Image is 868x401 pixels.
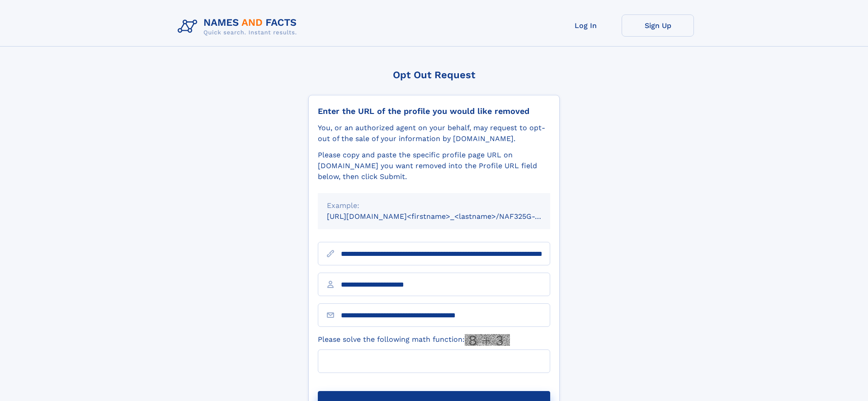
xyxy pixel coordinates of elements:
div: Please copy and paste the specific profile page URL on [DOMAIN_NAME] you want removed into the Pr... [318,150,550,182]
div: Enter the URL of the profile you would like removed [318,106,550,116]
div: Example: [327,200,541,211]
img: Logo Names and Facts [174,14,304,39]
a: Log In [549,14,622,37]
label: Please solve the following math function: [318,334,510,346]
div: You, or an authorized agent on your behalf, may request to opt-out of the sale of your informatio... [318,123,550,144]
a: Sign Up [622,14,694,37]
div: Opt Out Request [308,69,560,80]
small: [URL][DOMAIN_NAME]<firstname>_<lastname>/NAF325G-xxxxxxxx [327,212,567,221]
